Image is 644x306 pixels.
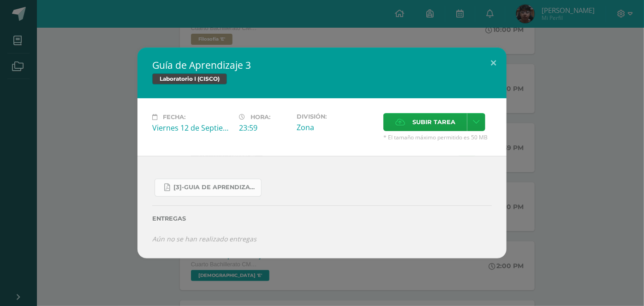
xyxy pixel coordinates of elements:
span: Subir tarea [412,114,455,131]
label: División: [297,113,376,120]
button: Close (Esc) [480,48,507,79]
i: Aún no se han realizado entregas [152,234,256,243]
span: * El tamaño máximo permitido es 50 MB [383,133,492,141]
div: 23:59 [239,123,289,133]
a: [3]-GUIA DE APRENDIZAJE 3 IV [PERSON_NAME] CISCO UNIDAD 4.pdf [155,179,262,197]
span: Laboratorio I (CISCO) [152,73,227,84]
h2: Guía de Aprendizaje 3 [152,59,492,72]
span: Fecha: [163,114,185,120]
span: [3]-GUIA DE APRENDIZAJE 3 IV [PERSON_NAME] CISCO UNIDAD 4.pdf [173,184,256,191]
div: Zona [297,122,376,132]
span: Hora: [250,114,270,120]
div: Viernes 12 de Septiembre [152,123,232,133]
label: Entregas [152,215,492,222]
